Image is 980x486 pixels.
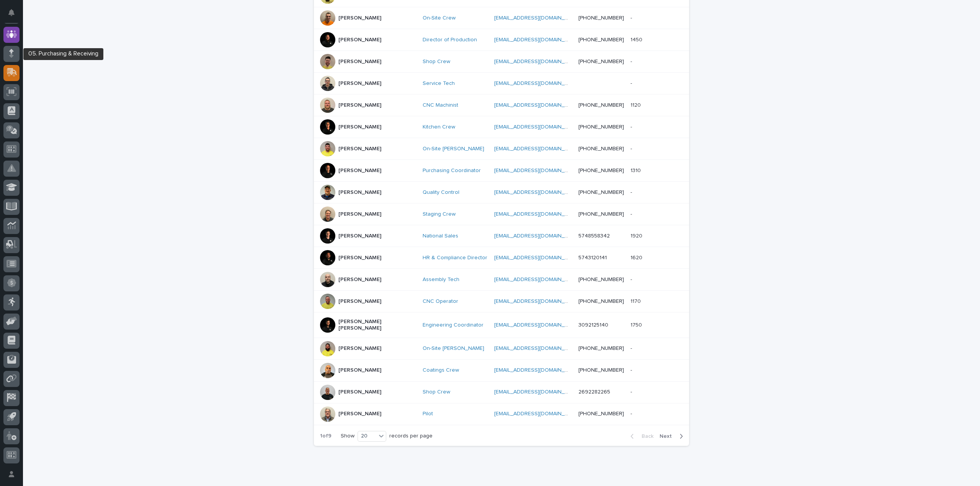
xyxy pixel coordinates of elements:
[494,102,581,108] a: [EMAIL_ADDRESS][DOMAIN_NAME]
[423,102,458,109] a: CNC Machinist
[660,434,676,439] span: Next
[358,432,376,440] div: 20
[494,277,581,282] a: [EMAIL_ADDRESS][DOMAIN_NAME]
[494,389,581,395] a: [EMAIL_ADDRESS][DOMAIN_NAME]
[423,189,459,196] a: Quality Control
[578,346,624,351] a: [PHONE_NUMBER]
[630,297,642,305] p: 1170
[423,146,484,152] a: On-Site [PERSON_NAME]
[314,359,689,381] tr: [PERSON_NAME]Coatings Crew [EMAIL_ADDRESS][DOMAIN_NAME] [PHONE_NUMBER]--
[578,322,608,328] a: 3092125140
[338,276,381,283] p: [PERSON_NAME]
[494,146,581,151] a: [EMAIL_ADDRESS][DOMAIN_NAME]
[314,116,689,138] tr: [PERSON_NAME]Kitchen Crew [EMAIL_ADDRESS][DOMAIN_NAME] [PHONE_NUMBER]--
[578,37,624,42] a: [PHONE_NUMBER]
[338,189,381,196] p: [PERSON_NAME]
[578,168,624,173] a: [PHONE_NUMBER]
[314,51,689,73] tr: [PERSON_NAME]Shop Crew [EMAIL_ADDRESS][DOMAIN_NAME] [PHONE_NUMBER]--
[338,211,381,218] p: [PERSON_NAME]
[630,188,634,196] p: -
[578,59,624,64] a: [PHONE_NUMBER]
[630,320,644,328] p: 1750
[578,233,610,239] a: 5748558342
[338,102,381,109] p: [PERSON_NAME]
[630,101,642,109] p: 1120
[494,367,581,373] a: [EMAIL_ADDRESS][DOMAIN_NAME]
[423,80,455,87] a: Service Tech
[423,276,459,283] a: Assembly Tech
[338,345,381,352] p: [PERSON_NAME]
[630,144,634,152] p: -
[314,29,689,51] tr: [PERSON_NAME]Director of Production [EMAIL_ADDRESS][DOMAIN_NAME] [PHONE_NUMBER]14501450
[494,124,581,130] a: [EMAIL_ADDRESS][DOMAIN_NAME]
[314,381,689,403] tr: [PERSON_NAME]Shop Crew [EMAIL_ADDRESS][DOMAIN_NAME] 2692282265--
[423,367,459,374] a: Coatings Crew
[314,94,689,116] tr: [PERSON_NAME]CNC Machinist [EMAIL_ADDRESS][DOMAIN_NAME] [PHONE_NUMBER]11201120
[494,411,581,416] a: [EMAIL_ADDRESS][DOMAIN_NAME]
[338,319,415,332] p: [PERSON_NAME] [PERSON_NAME]
[630,210,634,218] p: -
[578,299,624,304] a: [PHONE_NUMBER]
[578,255,607,260] a: 5743120141
[630,57,634,65] p: -
[630,166,642,174] p: 1310
[338,15,381,21] p: [PERSON_NAME]
[578,277,624,282] a: [PHONE_NUMBER]
[338,233,381,239] p: [PERSON_NAME]
[314,247,689,269] tr: [PERSON_NAME]HR & Compliance Director [EMAIL_ADDRESS][DOMAIN_NAME] 574312014116201620
[314,291,689,312] tr: [PERSON_NAME]CNC Operator [EMAIL_ADDRESS][DOMAIN_NAME] [PHONE_NUMBER]11701170
[494,59,581,64] a: [EMAIL_ADDRESS][DOMAIN_NAME]
[423,322,483,328] a: Engineering Coordinator
[423,15,456,21] a: On-Site Crew
[314,7,689,29] tr: [PERSON_NAME]On-Site Crew [EMAIL_ADDRESS][DOMAIN_NAME] [PHONE_NUMBER]--
[494,233,581,239] a: [EMAIL_ADDRESS][DOMAIN_NAME]
[314,403,689,425] tr: [PERSON_NAME]Pilot [EMAIL_ADDRESS][DOMAIN_NAME] [PHONE_NUMBER]--
[314,225,689,247] tr: [PERSON_NAME]National Sales [EMAIL_ADDRESS][DOMAIN_NAME] 574855834219201920
[494,81,581,86] a: [EMAIL_ADDRESS][DOMAIN_NAME]
[338,80,381,87] p: [PERSON_NAME]
[423,255,487,261] a: HR & Compliance Director
[578,211,624,217] a: [PHONE_NUMBER]
[423,389,450,395] a: Shop Crew
[578,124,624,130] a: [PHONE_NUMBER]
[389,433,433,439] p: records per page
[338,255,381,261] p: [PERSON_NAME]
[494,346,581,351] a: [EMAIL_ADDRESS][DOMAIN_NAME]
[578,146,624,151] a: [PHONE_NUMBER]
[423,411,433,417] a: Pilot
[314,427,338,445] p: 1 of 9
[314,338,689,359] tr: [PERSON_NAME]On-Site [PERSON_NAME] [EMAIL_ADDRESS][DOMAIN_NAME] [PHONE_NUMBER]--
[494,37,581,42] a: [EMAIL_ADDRESS][DOMAIN_NAME]
[630,231,644,239] p: 1920
[630,253,644,261] p: 1620
[423,233,458,239] a: National Sales
[314,182,689,203] tr: [PERSON_NAME]Quality Control [EMAIL_ADDRESS][DOMAIN_NAME] [PHONE_NUMBER]--
[494,211,581,217] a: [EMAIL_ADDRESS][DOMAIN_NAME]
[630,366,634,374] p: -
[630,13,634,21] p: -
[494,15,581,21] a: [EMAIL_ADDRESS][DOMAIN_NAME]
[494,168,581,173] a: [EMAIL_ADDRESS][DOMAIN_NAME]
[423,167,481,174] a: Purchasing Coordinator
[314,73,689,94] tr: [PERSON_NAME]Service Tech [EMAIL_ADDRESS][DOMAIN_NAME] --
[630,79,634,87] p: -
[578,15,624,21] a: [PHONE_NUMBER]
[338,124,381,130] p: [PERSON_NAME]
[494,190,581,195] a: [EMAIL_ADDRESS][DOMAIN_NAME]
[423,59,450,65] a: Shop Crew
[10,9,20,21] div: Notifications
[578,190,624,195] a: [PHONE_NUMBER]
[338,367,381,374] p: [PERSON_NAME]
[637,434,653,439] span: Back
[494,299,581,304] a: [EMAIL_ADDRESS][DOMAIN_NAME]
[630,275,634,283] p: -
[630,35,644,43] p: 1450
[657,433,689,440] button: Next
[494,255,581,260] a: [EMAIL_ADDRESS][DOMAIN_NAME]
[630,122,634,130] p: -
[314,138,689,160] tr: [PERSON_NAME]On-Site [PERSON_NAME] [EMAIL_ADDRESS][DOMAIN_NAME] [PHONE_NUMBER]--
[314,312,689,338] tr: [PERSON_NAME] [PERSON_NAME]Engineering Coordinator [EMAIL_ADDRESS][DOMAIN_NAME] 309212514017501750
[630,409,634,417] p: -
[423,124,455,130] a: Kitchen Crew
[630,344,634,352] p: -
